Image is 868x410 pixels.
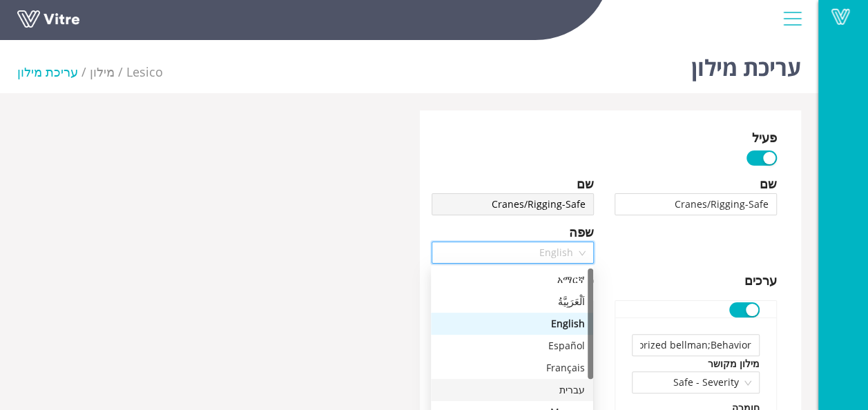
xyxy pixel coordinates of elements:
[431,291,593,313] div: اَلْعَرَبِيَّةُ
[440,242,586,263] span: English
[640,372,751,393] span: Safe - Severity
[569,222,594,242] div: שפה
[90,64,115,80] a: מילון
[439,382,585,398] div: עברית
[439,294,585,309] div: اَلْعَرَبِيَّةُ
[577,174,594,193] div: שם
[17,62,90,81] li: עריכת מילון
[431,379,593,401] div: עברית
[431,269,593,291] div: አማርኛ
[691,35,801,93] h1: עריכת מילון
[760,174,777,193] div: שם
[432,193,594,215] input: שם
[431,335,593,357] div: Español
[431,357,593,379] div: Français
[439,316,585,331] div: English
[126,64,163,80] span: 93
[752,128,777,147] div: פעיל
[439,360,585,375] div: Français
[439,272,585,287] div: አማርኛ
[439,338,585,353] div: Español
[615,193,777,215] input: שם
[744,271,777,290] div: ערכים
[708,356,760,371] div: מילון מקושר
[431,313,593,335] div: English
